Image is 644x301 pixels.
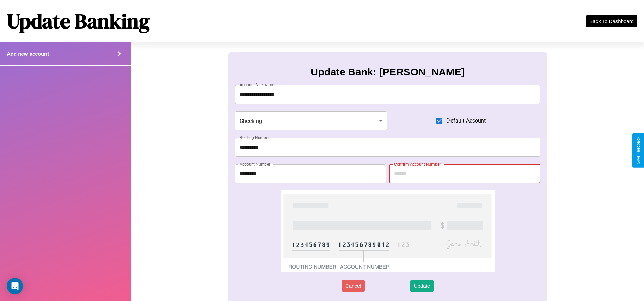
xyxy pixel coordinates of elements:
div: Checking [235,111,387,130]
h4: Add new account [7,51,49,57]
h3: Update Bank: [PERSON_NAME] [311,66,464,78]
div: Give Feedback [636,137,641,164]
label: Account Nickname [240,82,274,88]
button: Cancel [342,280,365,292]
label: Account Number [240,161,270,167]
span: Default Account [446,117,486,125]
button: Update [410,280,434,292]
label: Routing Number [240,135,270,140]
div: Open Intercom Messenger [7,278,23,294]
img: check [281,190,495,272]
label: Confirm Account Number [394,161,441,167]
h1: Update Banking [7,7,150,35]
button: Back To Dashboard [586,15,637,27]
